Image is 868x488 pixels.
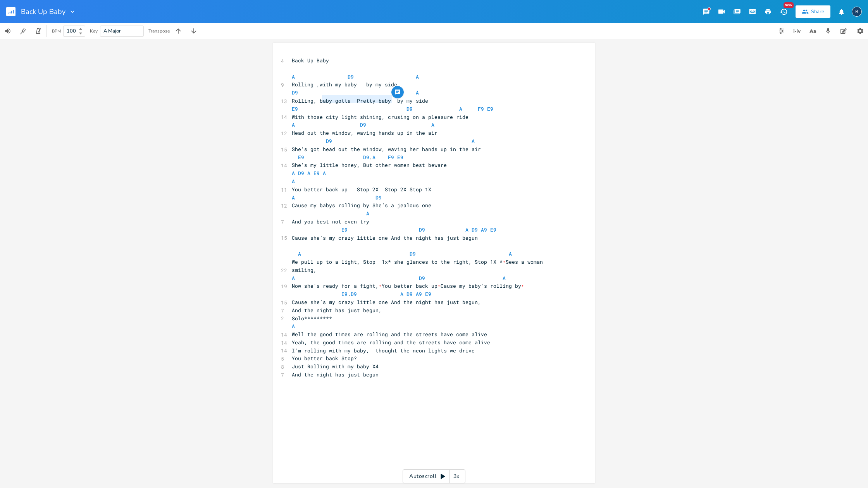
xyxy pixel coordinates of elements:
span: D9 [419,275,425,282]
span: We pull up to a light, Stop 1x* she glances to the right, Stop 1X * Sees a woman smiling, [292,258,546,273]
span: F9 [478,105,484,112]
span: D9 [360,121,366,128]
span: D9 [363,154,369,161]
span: And you best not even try [292,218,369,225]
span: \u2028 [521,282,524,289]
span: E9 [298,154,304,161]
span: A [509,250,512,257]
span: A [323,170,326,177]
span: F9 [388,154,394,161]
div: 3x [449,469,463,483]
span: E9 [397,154,403,161]
span: A [366,210,369,217]
span: D9 [351,290,357,297]
span: D9 [375,194,382,201]
div: Key [90,29,98,33]
span: And the night has just begun [292,371,379,378]
span: With those city light shining, crusing on a pleasure ride [292,113,468,120]
div: Share [811,8,824,15]
span: A [307,170,310,177]
span: D9 [406,290,413,297]
span: Back Up Baby [21,8,65,15]
span: A [292,323,295,330]
span: And the night has just begun, [292,307,382,314]
span: You better back Stop? [292,355,357,362]
button: New [776,5,791,19]
span: D9 [348,73,354,80]
span: A [292,194,295,201]
span: E9 [341,290,348,297]
span: Cause she’s my crazy little one And the night has just begun, [292,299,481,306]
span: A [292,170,295,177]
span: Just Rolling with my baby X4 [292,363,379,370]
span: . [292,154,403,161]
span: D9 [410,250,416,257]
span: D9 [292,89,298,96]
span: A [465,226,468,233]
span: A9 [416,290,422,297]
span: D9 [472,226,478,233]
div: New [784,2,794,8]
span: A [416,73,419,80]
span: A [292,121,295,128]
button: B [852,3,862,21]
span: A [372,154,375,161]
span: . [292,290,431,297]
span: E9 [341,226,348,233]
span: Yeah, the good times are rolling and the streets have come alive [292,339,490,346]
span: Now she's ready for a fight, You better back up Cause my baby's rolling by [292,282,524,289]
span: A [292,275,295,282]
div: BPM [52,29,61,33]
span: A [292,73,295,80]
span: Rolling, baby gotta Pretty baby by my side [292,97,428,104]
span: \u2028 [437,282,441,289]
span: Well the good times are rolling and the streets have come alive [292,331,487,338]
span: She's my little honey, But other women best beware [292,162,447,168]
div: boywells [852,7,862,17]
span: Rolling ,with my baby by my side [292,81,397,88]
span: D9 [326,137,332,144]
span: E9 [313,170,320,177]
span: D9 [298,170,304,177]
span: A [503,275,506,282]
button: Share [796,5,830,18]
span: D9 [406,105,413,112]
span: She’s got head out the window, waving her hands up in the air [292,146,481,153]
span: \u2028 [503,258,506,265]
span: A [431,121,434,128]
span: Head out the window, waving hands up in the air [292,129,437,136]
span: Cause she’s my crazy little one And the night has just begun [292,234,478,241]
span: A [292,178,295,185]
span: A [400,290,403,297]
div: Transpose [148,29,170,33]
span: A [416,89,419,96]
span: A9 [481,226,487,233]
div: Autoscroll [403,469,465,483]
span: E9 [292,105,298,112]
span: I'm rolling with my baby, thought the neon lights we drive [292,347,475,354]
span: Back Up Baby [292,57,329,64]
span: A Major [103,27,121,34]
span: D9 [419,226,425,233]
span: A [298,250,301,257]
span: E9 [487,105,493,112]
span: A [459,105,462,112]
span: You better back up Stop 2X Stop 2X Stop 1X [292,186,431,193]
span: \u2028 [379,282,382,289]
span: E9 [425,290,431,297]
span: E9 [490,226,496,233]
span: Cause my babys rolling by She’s a jealous one [292,202,431,209]
span: A [472,137,475,144]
